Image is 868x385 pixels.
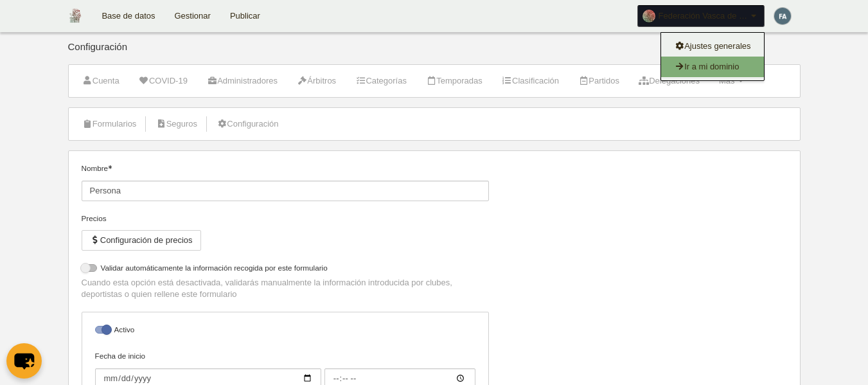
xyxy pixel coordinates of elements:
button: Configuración de precios [82,230,201,251]
a: Ajustes generales [661,36,764,57]
a: Cuenta [75,71,127,91]
a: Partidos [571,71,626,91]
a: Administradores [200,71,285,91]
a: Árbitros [290,71,343,91]
a: Temporadas [419,71,490,91]
a: COVID-19 [132,71,195,91]
label: Nombre [82,163,489,201]
a: Formularios [75,114,144,134]
div: Configuración [68,42,801,64]
a: Categorías [348,71,414,91]
img: c2l6ZT0zMHgzMCZmcz05JnRleHQ9RkEmYmc9NTQ2ZTdh.png [774,8,791,24]
a: Delegaciones [632,71,707,91]
a: Seguros [148,114,204,134]
a: Ir a mi dominio [661,57,764,77]
img: Oa2hBJ8rYK13.30x30.jpg [642,10,655,22]
i: Obligatorio [108,165,112,169]
input: Nombre [82,181,489,201]
img: Federación Vasca de Voleibol [68,8,82,23]
button: chat-button [6,343,42,379]
div: Precios [82,213,489,224]
span: Federación Vasca de Voleibol [659,10,748,22]
a: Configuración [209,114,285,134]
label: Activo [95,324,475,339]
a: Federación Vasca de Voleibol [637,5,765,27]
span: Más [719,76,735,85]
label: Validar automáticamente la información recogida por este formulario [82,262,489,277]
p: Cuando esta opción está desactivada, validarás manualmente la información introducida por clubes,... [82,277,489,300]
a: Clasificación [495,71,566,91]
